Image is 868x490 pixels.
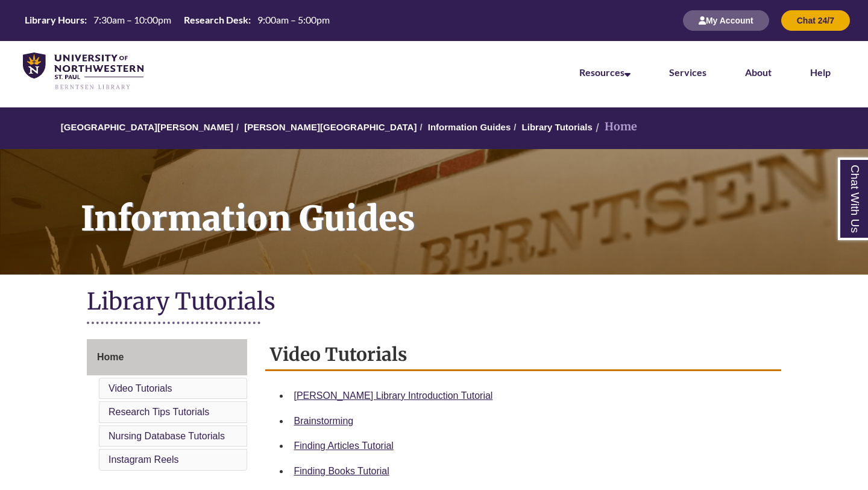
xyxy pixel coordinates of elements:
[781,15,850,25] a: Chat 24/7
[745,66,772,78] a: About
[579,66,631,78] a: Resources
[669,66,706,78] a: Services
[265,339,782,371] h2: Video Tutorials
[108,407,209,417] a: Research Tips Tutorials
[683,15,769,25] a: My Account
[810,66,831,78] a: Help
[20,13,335,28] a: Hours Today
[20,13,89,27] th: Library Hours:
[68,149,868,259] h1: Information Guides
[179,13,253,27] th: Research Desk:
[294,441,394,451] a: Finding Articles Tutorial
[23,52,143,91] img: UNWSP Library Logo
[244,122,417,132] a: [PERSON_NAME][GEOGRAPHIC_DATA]
[781,10,850,31] button: Chat 24/7
[683,10,769,31] button: My Account
[428,122,511,132] a: Information Guides
[108,454,179,465] a: Instagram Reels
[93,14,171,25] span: 7:30am – 10:00pm
[61,122,233,132] a: [GEOGRAPHIC_DATA][PERSON_NAME]
[294,416,354,426] a: Brainstorming
[108,431,225,441] a: Nursing Database Tutorials
[108,383,172,393] a: Video Tutorials
[97,352,124,362] span: Home
[20,13,335,27] table: Hours Today
[294,390,493,401] a: [PERSON_NAME] Library Introduction Tutorial
[257,14,330,25] span: 9:00am – 5:00pm
[593,118,637,136] li: Home
[294,466,389,476] a: Finding Books Tutorial
[87,287,781,319] h1: Library Tutorials
[87,339,247,473] div: Guide Page Menu
[522,122,593,132] a: Library Tutorials
[87,339,247,375] a: Home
